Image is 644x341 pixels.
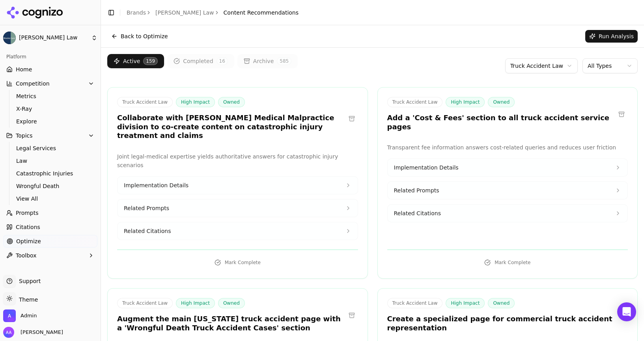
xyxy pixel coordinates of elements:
button: Toolbox [3,249,97,262]
span: Law [16,157,85,165]
span: Truck Accident Law [387,298,443,308]
span: 585 [277,57,291,65]
span: Wrongful Death [16,182,85,190]
a: X-Ray [13,103,88,114]
span: Owned [488,97,515,107]
span: Competition [16,80,50,88]
span: High Impact [446,97,485,107]
a: Prompts [3,207,97,219]
span: 16 [217,57,228,65]
h3: Create a specialized page for commercial truck accident representation [387,315,616,332]
span: High Impact [176,97,215,107]
a: Citations [3,221,97,233]
button: Active159 [107,54,164,68]
button: Back to Optimize [107,30,172,43]
span: Related Prompts [124,204,169,212]
button: Competition [3,77,97,90]
span: [PERSON_NAME] [17,329,63,336]
button: Run Analysis [585,30,638,43]
span: Admin [21,312,37,319]
a: Catastrophic Injuries [13,168,88,179]
span: Owned [218,97,245,107]
h3: Augment the main [US_STATE] truck accident page with a 'Wrongful Death Truck Accident Cases' section [117,315,345,332]
button: Completed16 [167,54,234,68]
button: Archive recommendation [345,309,358,322]
span: Legal Services [16,144,85,152]
button: Open organization switcher [3,309,37,322]
span: High Impact [176,298,215,308]
span: Topics [16,132,33,140]
button: Related Citations [118,222,358,240]
a: Wrongful Death [13,181,88,192]
button: Archive recommendation [615,309,628,322]
span: Truck Accident Law [117,298,173,308]
span: Implementation Details [124,181,189,189]
a: Brands [127,9,146,16]
span: Implementation Details [394,164,459,171]
button: Archive recommendation [345,112,358,125]
a: Explore [13,116,88,127]
span: Metrics [16,92,85,100]
button: Archive585 [237,54,298,68]
img: Alp Aysan [3,327,14,338]
a: Metrics [13,91,88,102]
p: Transparent fee information answers cost-related queries and reduces user friction [387,143,628,152]
a: Law [13,155,88,166]
button: Archive recommendation [615,108,628,121]
span: Owned [218,298,245,308]
nav: breadcrumb [127,9,299,17]
span: [PERSON_NAME] Law [19,34,88,41]
span: Truck Accident Law [117,97,173,107]
button: Topics [3,129,97,142]
span: Toolbox [16,252,37,259]
span: Theme [16,296,38,303]
span: 159 [143,57,158,65]
button: Related Prompts [388,182,628,199]
span: Related Prompts [394,186,439,194]
span: Related Citations [394,209,441,217]
button: Implementation Details [118,177,358,194]
button: Related Prompts [118,199,358,217]
span: Catastrophic Injuries [16,170,85,177]
p: Joint legal-medical expertise yields authoritative answers for catastrophic injury scenarios [117,152,358,170]
span: Content Recommendations [224,9,299,17]
a: Legal Services [13,143,88,154]
span: Owned [488,298,515,308]
span: Optimize [16,237,41,245]
button: Related Citations [388,205,628,222]
span: View All [16,195,85,203]
div: Platform [3,50,97,63]
span: Support [16,277,41,285]
button: Implementation Details [388,159,628,176]
a: [PERSON_NAME] Law [155,9,214,17]
span: Prompts [16,209,39,217]
a: Home [3,63,97,76]
span: High Impact [446,298,485,308]
span: Explore [16,117,85,125]
h3: Collaborate with [PERSON_NAME] Medical Malpractice division to co-create content on catastrophic ... [117,114,345,140]
span: Truck Accident Law [387,97,443,107]
div: Open Intercom Messenger [617,302,636,321]
button: Mark Complete [117,256,358,269]
span: Citations [16,223,40,231]
h3: Add a 'Cost & Fees' section to all truck accident service pages [387,114,616,131]
img: Admin [3,309,16,322]
a: Optimize [3,235,97,248]
button: Open user button [3,327,63,338]
button: Mark Complete [387,256,628,269]
span: X-Ray [16,105,85,113]
span: Related Citations [124,227,171,235]
span: Home [16,65,32,73]
img: Munley Law [3,32,16,44]
a: View All [13,193,88,204]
